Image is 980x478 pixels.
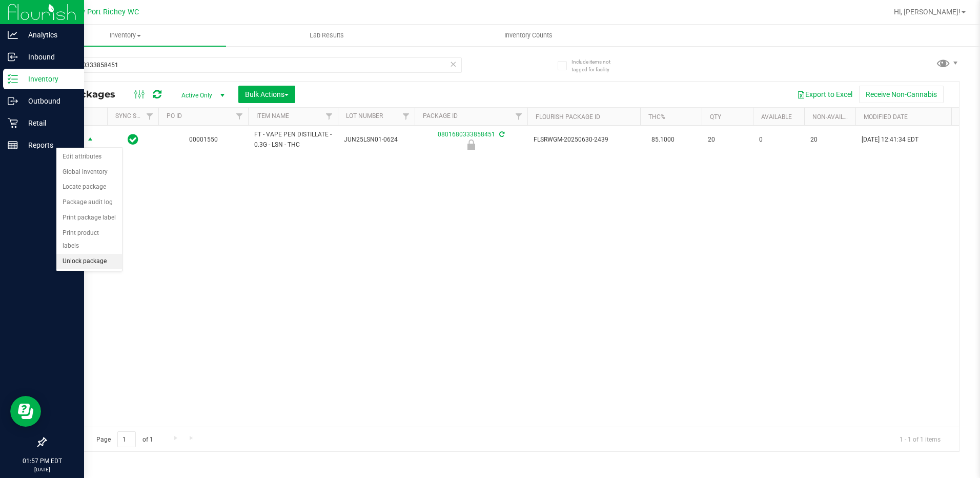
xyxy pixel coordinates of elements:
[648,113,665,121] a: THC%
[511,108,527,125] a: Filter
[56,180,122,195] li: Locate package
[10,396,41,427] iframe: Resource center
[56,254,122,269] li: Unlock package
[238,86,295,103] button: Bulk Actions
[864,113,908,121] a: Modified Date
[128,132,138,147] span: In Sync
[18,51,79,63] p: Inbound
[859,86,944,103] button: Receive Non-Cannabis
[8,118,18,128] inline-svg: Retail
[231,108,248,125] a: Filter
[56,149,122,165] li: Edit attributes
[790,86,859,103] button: Export to Excel
[8,140,18,150] inline-svg: Reports
[450,57,457,71] span: Clear
[491,31,566,40] span: Inventory Counts
[423,112,458,120] a: Package ID
[8,96,18,106] inline-svg: Outbound
[53,89,126,100] span: All Packages
[18,29,79,41] p: Analytics
[812,113,858,121] a: Non-Available
[8,30,18,40] inline-svg: Analytics
[5,456,79,466] p: 01:57 PM EDT
[8,74,18,84] inline-svg: Inventory
[534,135,634,145] span: FLSRWGM-20250630-2439
[45,57,462,73] input: Search Package ID, Item Name, SKU, Lot or Part Number...
[167,112,182,120] a: PO ID
[254,130,332,149] span: FT - VAPE PEN DISTILLATE - 0.3G - LSN - THC
[56,210,122,226] li: Print package label
[226,25,427,46] a: Lab Results
[708,135,747,145] span: 20
[117,431,136,447] input: 1
[710,113,721,121] a: Qty
[115,112,155,120] a: Sync Status
[84,133,97,147] span: select
[398,108,415,125] a: Filter
[25,25,226,46] a: Inventory
[759,135,798,145] span: 0
[18,117,79,129] p: Retail
[891,431,949,447] span: 1 - 1 of 1 items
[18,73,79,85] p: Inventory
[18,95,79,107] p: Outbound
[646,132,680,147] span: 85.1000
[56,195,122,210] li: Package audit log
[413,140,529,150] div: Newly Received
[344,135,409,145] span: JUN25LSN01-0624
[536,113,600,121] a: Flourish Package ID
[296,31,358,40] span: Lab Results
[498,131,504,138] span: Sync from Compliance System
[141,108,158,125] a: Filter
[189,136,218,143] a: 00001550
[88,431,161,447] span: Page of 1
[438,131,495,138] a: 0801680333858451
[56,165,122,180] li: Global inventory
[346,112,383,120] a: Lot Number
[894,8,961,16] span: Hi, [PERSON_NAME]!
[56,226,122,254] li: Print product labels
[8,52,18,62] inline-svg: Inbound
[245,90,289,98] span: Bulk Actions
[761,113,792,121] a: Available
[428,25,629,46] a: Inventory Counts
[862,135,918,145] span: [DATE] 12:41:34 EDT
[25,31,226,40] span: Inventory
[70,8,139,16] span: New Port Richey WC
[5,466,79,473] p: [DATE]
[256,112,289,120] a: Item Name
[321,108,338,125] a: Filter
[18,139,79,151] p: Reports
[571,58,623,73] span: Include items not tagged for facility
[810,135,849,145] span: 20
